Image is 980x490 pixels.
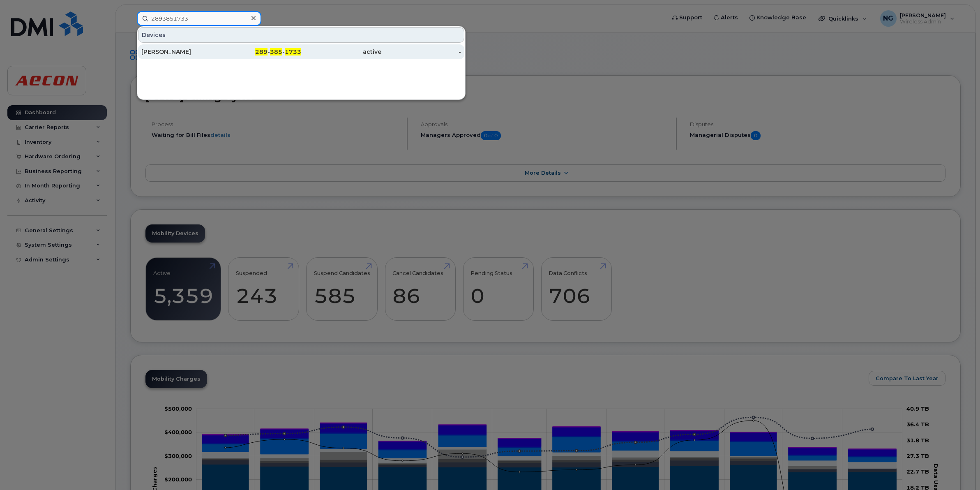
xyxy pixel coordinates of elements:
[381,48,461,56] div: -
[221,48,302,56] div: - -
[255,48,267,55] span: 289
[138,27,464,43] div: Devices
[138,44,464,59] a: [PERSON_NAME]289-385-1733active-
[285,48,301,55] span: 1733
[301,48,381,56] div: active
[141,48,221,56] div: [PERSON_NAME]
[270,48,282,55] span: 385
